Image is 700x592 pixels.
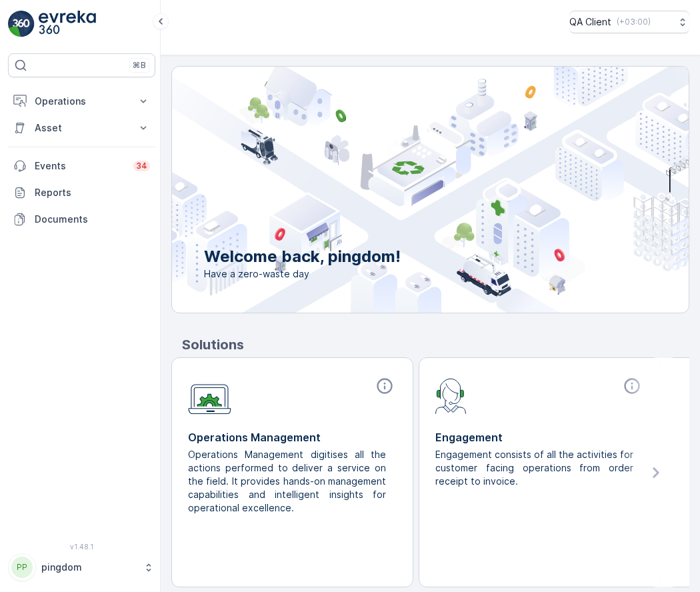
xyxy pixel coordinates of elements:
p: pingdom [41,561,137,574]
p: Engagement [435,429,644,445]
p: Reports [35,186,150,199]
button: PPpingdom [8,553,155,581]
a: Documents [8,206,155,233]
span: v 1.48.1 [8,543,155,551]
img: module-icon [188,377,231,415]
a: Reports [8,179,155,206]
p: ⌘B [133,60,146,71]
button: QA Client(+03:00) [569,11,689,33]
img: logo_light-DOdMpM7g.png [39,11,96,37]
p: Documents [35,213,150,226]
span: Have a zero-waste day [204,267,401,281]
p: 34 [136,161,147,171]
div: PP [11,557,33,578]
p: Asset [35,121,129,135]
button: Asset [8,115,155,141]
p: ( +03:00 ) [617,17,651,27]
p: Operations [35,95,129,108]
p: Events [35,159,125,173]
img: city illustration [112,67,689,313]
p: Engagement consists of all the activities for customer facing operations from order receipt to in... [435,448,633,488]
p: Operations Management digitises all the actions performed to deliver a service on the field. It p... [188,448,386,515]
button: Operations [8,88,155,115]
p: QA Client [569,15,611,29]
p: Operations Management [188,429,397,445]
img: module-icon [435,377,467,414]
p: Welcome back, pingdom! [204,246,401,267]
a: Events34 [8,153,155,179]
p: Solutions [182,335,689,355]
img: logo [8,11,35,37]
